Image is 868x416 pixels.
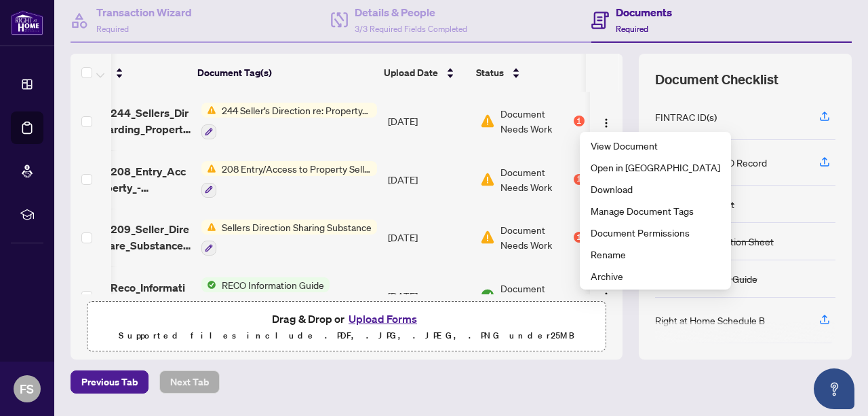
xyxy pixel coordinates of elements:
[591,225,720,240] span: Document Permissions
[591,203,720,218] span: Manage Document Tags
[52,163,191,196] span: 5_DigiSign_208_Entry_Access_to_Property_-_Seller_Acknowledgement_-_PropTx-[PERSON_NAME].pdf
[192,54,378,92] th: Document Tag(s)
[814,368,854,409] button: Open asap
[382,92,475,150] td: [DATE]
[601,118,612,128] img: Logo
[655,313,765,328] div: Right at Home Schedule B
[355,4,467,20] h4: Details & People
[591,160,720,175] span: Open in [GEOGRAPHIC_DATA]
[595,110,617,132] button: Logo
[655,109,717,124] div: FINTRAC ID(s)
[216,277,330,292] span: RECO Information Guide
[480,114,495,128] img: Document Status
[52,105,191,137] span: 4_DigiSign_244_Sellers_Direction_Regarding_Property_Offers_-_PropTx-[PERSON_NAME].pdf
[355,24,467,34] span: 3/3 Required Fields Completed
[96,4,192,20] h4: Transaction Wizard
[601,292,612,302] img: Logo
[591,247,720,262] span: Rename
[500,281,585,311] span: Document Approved
[87,302,606,352] span: Drag & Drop orUpload FormsSupported files include .PDF, .JPG, .JPEG, .PNG under25MB
[96,24,129,34] span: Required
[201,277,330,314] button: Status IconRECO Information Guide
[272,310,421,328] span: Drag & Drop or
[71,370,149,394] button: Previous Tab
[201,277,216,292] img: Status Icon
[11,10,43,35] img: logo
[52,221,191,254] span: 6_DigiSign_209_Seller_Direction_to_Share_Substance_of_Offers_-_PropTx-[PERSON_NAME].pdf
[159,370,220,394] button: Next Tab
[201,220,377,256] button: Status IconSellers Direction Sharing Substance
[201,220,216,235] img: Status Icon
[81,371,138,393] span: Previous Tab
[574,116,585,126] div: 1
[344,310,421,328] button: Upload Forms
[616,24,648,34] span: Required
[616,4,672,20] h4: Documents
[500,222,571,252] span: Document Needs Work
[216,103,377,118] span: 244 Seller’s Direction re: Property/Offers
[384,65,438,80] span: Upload Date
[52,279,191,312] span: 3_DigiSign_Reco_Information_Guide_-_RECO_Forms.pdf
[201,161,216,176] img: Status Icon
[480,172,495,187] img: Document Status
[471,54,586,92] th: Status
[378,54,471,92] th: Upload Date
[216,161,377,176] span: 208 Entry/Access to Property Seller Acknowledgement
[591,138,720,153] span: View Document
[201,103,377,139] button: Status Icon244 Seller’s Direction re: Property/Offers
[201,161,377,198] button: Status Icon208 Entry/Access to Property Seller Acknowledgement
[500,106,571,136] span: Document Needs Work
[480,230,495,245] img: Document Status
[574,174,585,185] div: 1
[476,65,504,80] span: Status
[382,150,475,209] td: [DATE]
[480,288,495,303] img: Document Status
[20,379,35,398] span: FS
[500,164,571,194] span: Document Needs Work
[591,181,720,196] span: Download
[43,54,192,92] th: (6) File Name
[382,209,475,267] td: [DATE]
[201,103,216,118] img: Status Icon
[216,220,377,235] span: Sellers Direction Sharing Substance
[382,266,475,325] td: [DATE]
[574,232,585,243] div: 1
[591,268,720,283] span: Archive
[655,70,778,89] span: Document Checklist
[96,328,597,344] p: Supported files include .PDF, .JPG, .JPEG, .PNG under 25 MB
